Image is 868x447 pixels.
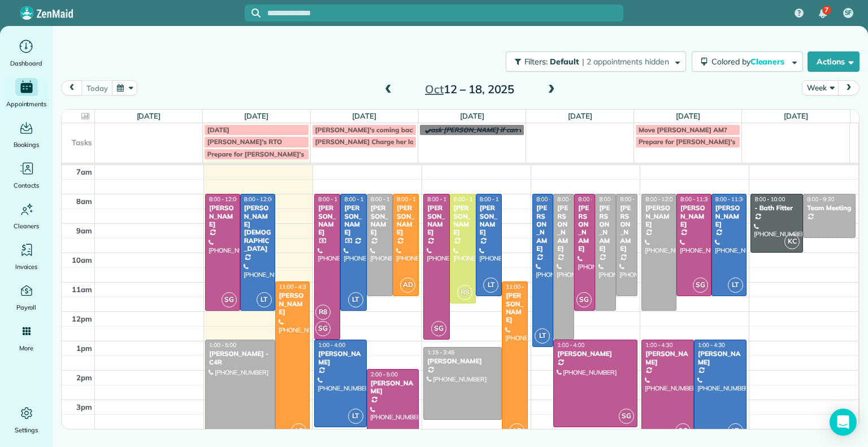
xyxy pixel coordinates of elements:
div: [PERSON_NAME] [370,204,389,237]
span: 8:00 - 12:00 [645,196,676,203]
a: Payroll [5,281,48,313]
span: LT [483,277,498,293]
span: 8:00 - 11:30 [680,196,711,203]
span: 8:00 - 9:30 [807,196,834,203]
span: SG [315,321,331,336]
span: Contacts [14,180,39,191]
div: [PERSON_NAME][DEMOGRAPHIC_DATA] [244,204,272,253]
div: [PERSON_NAME] [557,204,571,253]
span: [DATE] [207,125,229,134]
button: prev [61,80,83,96]
div: [PERSON_NAME] [396,204,415,237]
span: KC [784,234,800,249]
span: AD [400,277,415,293]
a: Bookings [5,119,48,150]
span: Oct [425,82,444,96]
span: 8am [76,197,92,206]
span: More [19,342,33,354]
span: LT [348,292,363,307]
span: 8:00 - 11:30 [480,196,510,203]
span: 8:00 - 1:15 [536,196,563,203]
span: 8:00 - 1:00 [318,196,345,203]
a: [DATE] [137,111,161,120]
span: 1:00 - 4:30 [698,341,725,349]
span: AD [509,423,524,439]
span: 8:00 - 11:30 [371,196,401,203]
span: 8:00 - 11:30 [715,196,746,203]
span: 1pm [76,344,92,353]
span: Invoices [15,261,38,272]
div: [PERSON_NAME] [680,204,708,228]
span: 7am [76,167,92,176]
a: Dashboard [5,37,48,69]
div: 7 unread notifications [811,1,835,26]
span: Filters: [524,57,548,67]
a: Contacts [5,159,48,191]
span: 1:00 - 4:00 [318,341,345,349]
span: Move [PERSON_NAME] AM? [639,125,727,134]
a: [DATE] [676,111,700,120]
span: 9am [76,226,92,235]
div: [PERSON_NAME] [505,292,524,324]
span: 8:00 - 10:00 [754,196,785,203]
span: 1:00 - 5:00 [209,341,236,349]
span: LT [728,277,743,293]
span: SG [675,423,691,439]
a: Invoices [5,241,48,272]
span: Cleaners [14,220,39,232]
span: 2pm [76,373,92,382]
span: 8:00 - 12:00 [599,196,630,203]
span: 8:00 - 11:45 [454,196,484,203]
span: Dashboard [10,58,42,69]
div: [PERSON_NAME] [619,204,633,253]
span: 8:00 - 11:30 [620,196,650,203]
div: [PERSON_NAME] - C4R [209,350,272,366]
div: [PERSON_NAME] [279,292,307,316]
div: Team Meeting [806,204,852,212]
span: 8:00 - 12:00 [244,196,275,203]
div: [PERSON_NAME] [344,204,363,237]
div: [PERSON_NAME] [427,357,498,365]
div: [PERSON_NAME] [645,204,673,228]
span: Cleaners [750,57,787,67]
h2: 12 – 18, 2025 [399,83,540,96]
div: [PERSON_NAME] [598,204,613,253]
span: 11:00 - 4:30 [506,283,536,290]
span: 3pm [76,402,92,411]
div: [PERSON_NAME] [578,204,592,253]
a: Appointments [5,78,48,110]
span: SF [845,8,852,18]
span: Prepare for [PERSON_NAME]'s birthday [639,137,764,146]
a: Cleaners [5,200,48,232]
a: [DATE] [784,111,808,120]
span: [PERSON_NAME] Charge her last cleaning [315,137,448,146]
span: Colored by [711,57,788,67]
span: AD [291,423,306,439]
span: Settings [15,424,38,436]
div: [PERSON_NAME] [479,204,498,237]
div: Open Intercom Messenger [830,409,857,436]
button: Actions [808,51,860,72]
span: 11:00 - 4:30 [279,283,310,290]
span: Appointments [6,98,47,110]
span: 7 [824,6,828,15]
div: - Bath Fitter [754,204,800,212]
span: SG [576,292,592,307]
span: 1:00 - 4:00 [557,341,584,349]
span: LT [535,328,550,344]
span: 8:00 - 11:30 [397,196,427,203]
div: [PERSON_NAME] [697,350,743,366]
button: Filters: Default | 2 appointments hidden [506,51,686,72]
span: 8:00 - 1:00 [427,196,454,203]
button: next [838,80,860,96]
span: 10am [72,255,92,264]
span: 1:00 - 4:30 [645,341,672,349]
svg: Focus search [251,8,261,18]
span: SG [431,321,446,336]
button: Focus search [245,8,261,18]
span: Default [550,57,580,67]
a: Filters: Default | 2 appointments hidden [500,51,686,72]
span: Payroll [16,302,37,313]
a: Settings [5,404,48,436]
span: LT [257,292,272,307]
